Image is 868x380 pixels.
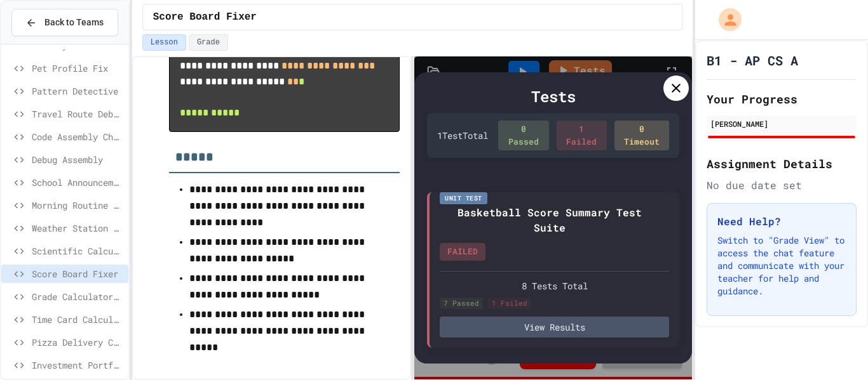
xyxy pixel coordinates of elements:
span: Pizza Delivery Calculator [32,336,123,349]
div: Tests [427,85,679,108]
span: Score Board Fixer [32,267,123,280]
span: Pattern Detective [32,84,123,98]
span: Grade Calculator Pro [32,290,123,303]
span: Debug Assembly [32,153,123,166]
span: Scientific Calculator [32,244,123,258]
p: Switch to "Grade View" to access the chat feature and communicate with your teacher for help and ... [717,234,846,298]
div: 0 Passed [498,121,548,150]
button: Grade [189,34,228,51]
div: 1 Failed [557,121,607,150]
button: Lesson [142,34,186,51]
div: [PERSON_NAME] [710,118,853,129]
span: School Announcements [32,176,123,189]
span: Score Board Fixer [153,10,257,25]
span: Morning Routine Fix [32,199,123,212]
span: Back to Teams [44,16,104,29]
div: 7 Passed [440,298,483,310]
h3: Need Help? [717,214,846,229]
div: 8 Tests Total [440,279,669,292]
h2: Assignment Details [707,155,857,173]
div: 1 Failed [488,298,531,310]
div: 0 Timeout [614,121,669,150]
span: Investment Portfolio Tracker [32,358,123,372]
div: 1 Test Total [437,129,488,142]
div: FAILED [440,243,485,261]
button: View Results [440,317,669,337]
button: Back to Teams [11,9,118,36]
span: Code Assembly Challenge [32,130,123,143]
h2: Your Progress [707,90,857,108]
div: No due date set [707,178,857,193]
div: Basketball Score Summary Test Suite [440,205,659,235]
h1: B1 - AP CS A [707,51,798,69]
span: Time Card Calculator [32,313,123,326]
span: Travel Route Debugger [32,107,123,121]
div: Unit Test [440,192,487,204]
div: My Account [705,5,745,34]
span: Pet Profile Fix [32,62,123,75]
span: Weather Station Debugger [32,221,123,235]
